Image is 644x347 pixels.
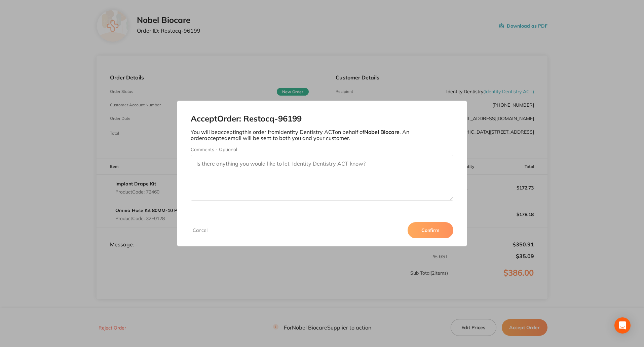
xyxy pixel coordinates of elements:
h2: Accept Order: Restocq- 96199 [191,114,454,124]
button: Cancel [191,227,210,233]
label: Comments - Optional [191,147,454,152]
p: You will be accepting this order from Identity Dentistry ACT on behalf of . An order accepted ema... [191,129,454,141]
button: Confirm [408,222,453,238]
div: Open Intercom Messenger [614,317,631,334]
b: Nobel Biocare [364,129,400,135]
